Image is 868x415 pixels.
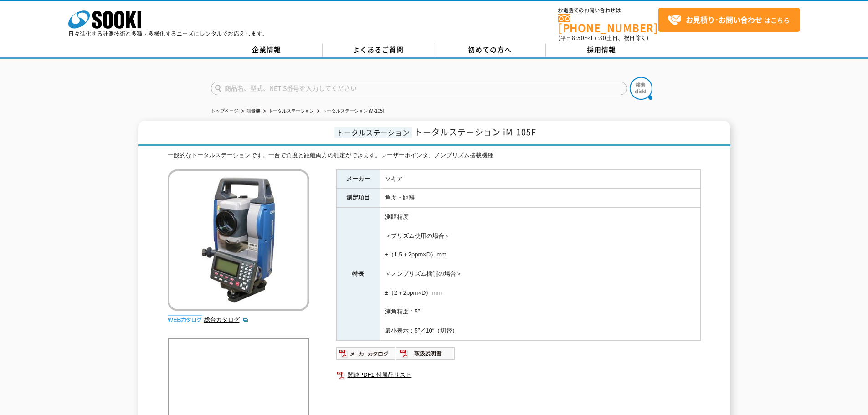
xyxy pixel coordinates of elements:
[434,43,546,57] a: 初めての方へ
[247,108,260,113] a: 測量機
[211,82,627,95] input: 商品名、型式、NETIS番号を入力してください
[168,151,701,160] div: 一般的なトータルステーションです。一台で角度と距離両方の測定ができます。レーザーポインタ、ノンプリズム搭載機種
[658,8,800,32] a: お見積り･お問い合わせはこちら
[336,169,380,189] th: メーカー
[204,316,249,323] a: 総合カタログ
[572,34,585,42] span: 8:50
[380,189,700,208] td: 角度・距離
[323,43,434,57] a: よくあるご質問
[168,169,309,311] img: トータルステーション iM-105F
[414,126,536,138] span: トータルステーション iM-105F
[336,369,701,381] a: 関連PDF1 付属品リスト
[558,8,658,13] span: お電話でのお問い合わせは
[268,108,314,113] a: トータルステーション
[558,34,648,42] span: (平日 ～ 土日、祝日除く)
[686,14,762,25] strong: お見積り･お問い合わせ
[168,315,202,324] img: webカタログ
[211,43,323,57] a: 企業情報
[380,169,700,189] td: ソキア
[630,77,652,100] img: btn_search.png
[558,14,658,33] a: [PHONE_NUMBER]
[336,189,380,208] th: 測定項目
[396,352,456,359] a: 取扱説明書
[668,13,790,27] span: はこちら
[336,352,396,359] a: メーカーカタログ
[590,34,606,42] span: 17:30
[468,45,512,55] span: 初めての方へ
[334,127,412,138] span: トータルステーション
[380,208,700,340] td: 測距精度 ＜プリズム使用の場合＞ ±（1.5＋2ppm×D）mm ＜ノンプリズム機能の場合＞ ±（2＋2ppm×D）mm 測角精度：5″ 最小表示：5″／10″（切替）
[68,31,268,36] p: 日々進化する計測技術と多種・多様化するニーズにレンタルでお応えします。
[336,208,380,340] th: 特長
[546,43,657,57] a: 採用情報
[336,346,396,361] img: メーカーカタログ
[396,346,456,361] img: 取扱説明書
[315,107,385,116] li: トータルステーション iM-105F
[211,108,238,113] a: トップページ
